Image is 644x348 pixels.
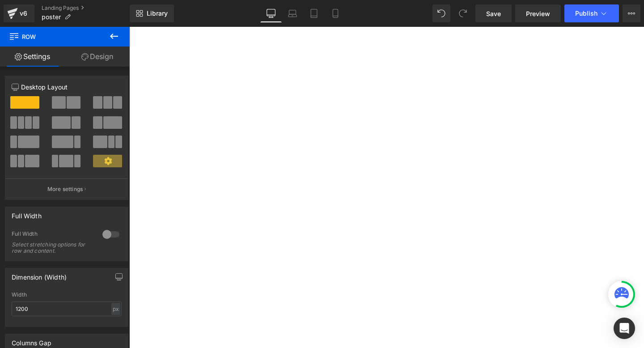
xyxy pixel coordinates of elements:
[432,4,450,22] button: Undo
[9,27,98,47] span: Row
[18,8,29,19] div: v6
[454,4,472,22] button: Redo
[260,4,282,22] a: Desktop
[526,9,550,18] span: Preview
[614,318,635,339] div: Open Intercom Messenger
[12,334,51,347] div: Columns Gap
[12,82,122,92] p: Desktop Layout
[486,9,501,18] span: Save
[303,4,325,22] a: Tablet
[575,10,597,17] span: Publish
[12,268,67,281] div: Dimension (Width)
[12,292,122,298] div: Width
[42,13,61,21] span: poster
[130,4,174,22] a: New Library
[12,301,122,316] input: auto
[12,230,93,240] div: Full Width
[47,185,83,193] p: More settings
[623,4,640,22] button: More
[4,4,34,22] a: v6
[12,242,92,254] div: Select stretching options for row and content.
[111,303,120,315] div: px
[65,47,130,67] a: Design
[564,4,619,22] button: Publish
[515,4,561,22] a: Preview
[282,4,303,22] a: Laptop
[325,4,346,22] a: Mobile
[5,178,128,199] button: More settings
[12,207,42,220] div: Full Width
[147,9,168,17] span: Library
[42,4,130,12] a: Landing Pages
